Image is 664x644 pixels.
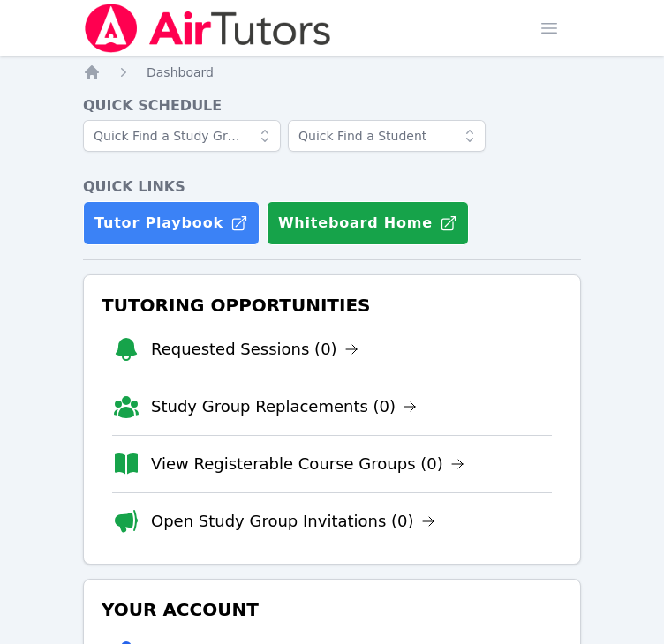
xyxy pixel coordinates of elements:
a: Requested Sessions (0) [151,337,358,362]
h4: Quick Links [83,176,581,198]
img: Air Tutors [83,4,333,53]
input: Quick Find a Student [288,120,486,152]
a: Tutor Playbook [83,201,260,245]
a: View Registerable Course Groups (0) [151,452,464,476]
h4: Quick Schedule [83,95,581,116]
h3: Tutoring Opportunities [98,289,566,321]
input: Quick Find a Study Group [83,120,281,152]
button: Whiteboard Home [267,201,469,245]
h3: Your Account [98,594,566,625]
a: Open Study Group Invitations (0) [151,509,435,534]
a: Dashboard [147,64,214,81]
span: Dashboard [147,65,214,79]
nav: Breadcrumb [83,64,581,81]
a: Study Group Replacements (0) [151,394,417,419]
